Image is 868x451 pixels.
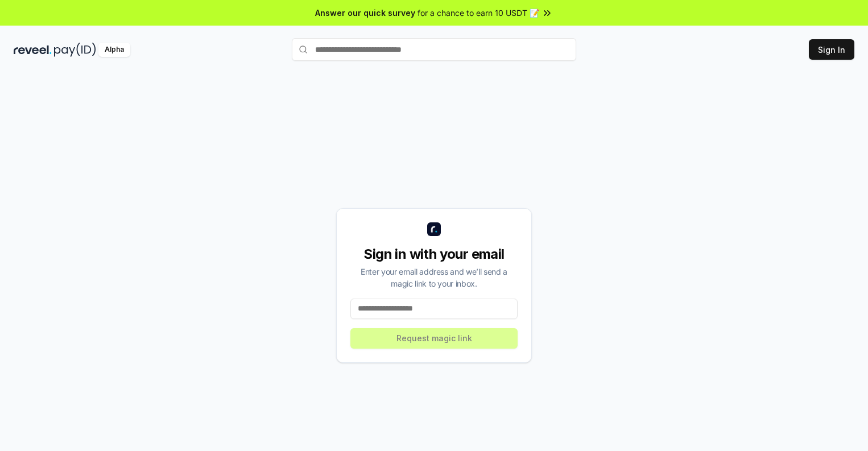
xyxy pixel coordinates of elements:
[315,7,415,19] span: Answer our quick survey
[98,43,130,57] div: Alpha
[427,222,441,236] img: logo_small
[418,7,539,19] span: for a chance to earn 10 USDT 📝
[350,266,518,289] div: Enter your email address and we’ll send a magic link to your inbox.
[14,43,52,57] img: reveel_dark
[350,245,518,263] div: Sign in with your email
[54,43,96,57] img: pay_id
[809,39,854,60] button: Sign In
